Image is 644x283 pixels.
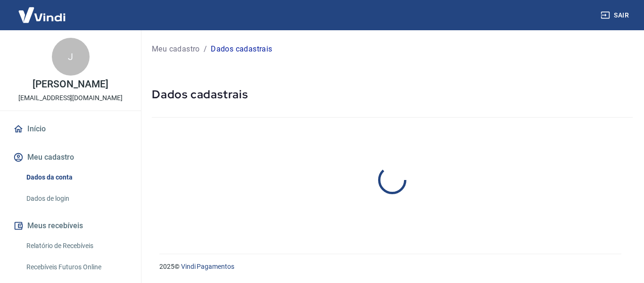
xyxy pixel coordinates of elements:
[152,43,200,55] a: Meu cadastro
[11,0,73,29] img: Vindi
[159,262,621,272] p: 2025 ©
[599,7,633,24] button: Sair
[23,257,130,277] a: Recebíveis Futuros Online
[152,87,633,102] h5: Dados cadastrais
[11,119,130,139] a: Início
[23,236,130,256] a: Relatório de Recebíveis
[181,263,234,270] a: Vindi Pagamentos
[18,93,123,103] p: [EMAIL_ADDRESS][DOMAIN_NAME]
[23,189,130,208] a: Dados de login
[52,38,90,76] div: J
[211,43,272,55] p: Dados cadastrais
[33,79,108,89] p: [PERSON_NAME]
[11,147,130,168] button: Meu cadastro
[11,215,130,236] button: Meus recebíveis
[204,43,207,55] p: /
[23,168,130,187] a: Dados da conta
